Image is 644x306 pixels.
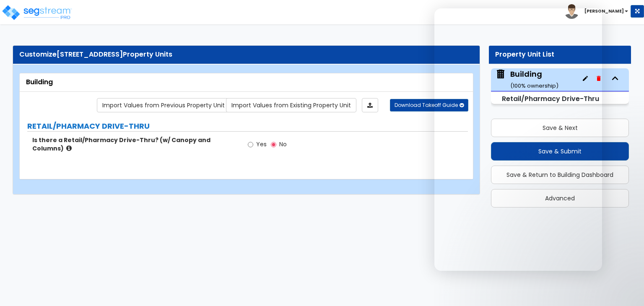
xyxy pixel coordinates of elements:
span: No [279,140,287,148]
img: logo_pro_r.png [1,4,73,21]
a: Import the dynamic attributes value through Excel sheet [362,98,378,112]
div: Customize Property Units [19,50,473,60]
label: Is there a Retail/Pharmacy Drive-Thru? (w/ Canopy and Columns) [32,136,237,153]
span: Yes [256,140,267,148]
button: Download Takeoff Guide [390,99,468,112]
label: RETAIL/PHARMACY DRIVE-THRU [27,121,468,132]
div: Building [26,78,467,87]
a: Import the dynamic attribute values from existing properties. [226,98,356,112]
input: Yes [248,140,253,149]
input: No [271,140,276,149]
img: avatar.png [564,4,579,19]
a: Import the dynamic attribute values from previous properties. [97,98,230,112]
span: [STREET_ADDRESS] [57,49,123,59]
iframe: Intercom live chat [582,277,602,298]
b: [PERSON_NAME] [584,8,624,14]
span: Download Takeoff Guide [395,101,458,109]
i: click for more info! [66,145,72,151]
iframe: Intercom live chat [434,8,602,271]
